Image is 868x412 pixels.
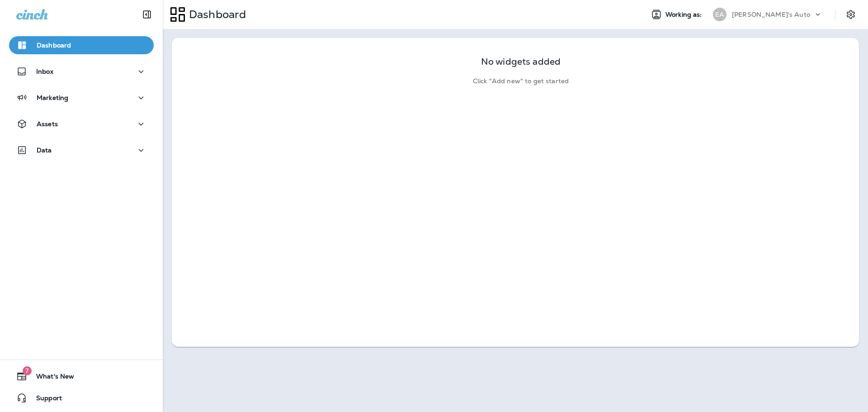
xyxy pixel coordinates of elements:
[37,120,58,128] p: Assets
[37,42,71,49] p: Dashboard
[843,6,859,23] button: Settings
[732,11,810,18] p: [PERSON_NAME]'s Auto
[9,62,154,81] button: Inbox
[9,36,154,54] button: Dashboard
[713,8,726,21] div: EA
[37,147,52,154] p: Data
[9,115,154,133] button: Assets
[9,389,154,407] button: Support
[9,141,154,159] button: Data
[27,373,74,384] span: What's New
[36,68,53,75] p: Inbox
[9,367,154,385] button: 7What's New
[185,8,246,21] p: Dashboard
[9,89,154,107] button: Marketing
[27,394,62,405] span: Support
[665,11,704,19] span: Working as:
[481,58,561,66] p: No widgets added
[134,5,160,24] button: Collapse Sidebar
[473,77,569,85] p: Click "Add new" to get started
[37,94,68,101] p: Marketing
[23,366,32,375] span: 7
